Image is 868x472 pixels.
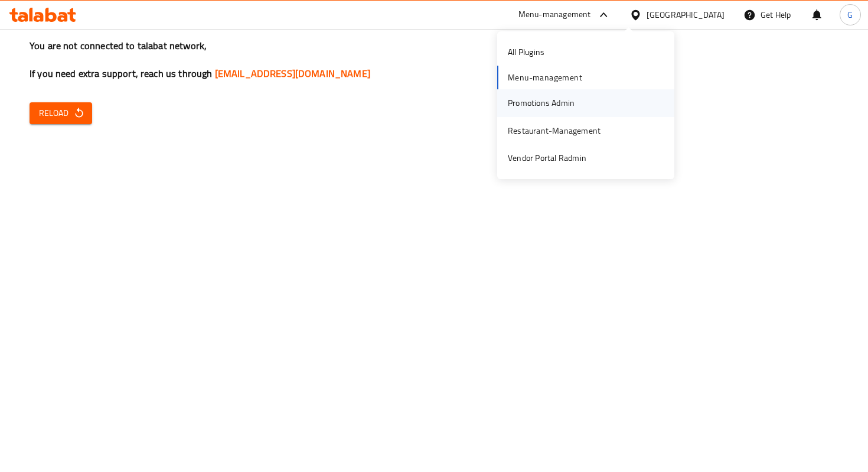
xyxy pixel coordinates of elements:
[508,151,586,164] div: Vendor Portal Radmin
[508,96,575,109] div: Promotions Admin
[647,8,725,21] div: [GEOGRAPHIC_DATA]
[508,46,544,59] div: All Plugins
[215,64,370,82] a: [EMAIL_ADDRESS][DOMAIN_NAME]
[39,106,83,121] span: Reload
[30,39,838,80] h3: You are not connected to talabat network, If you need extra support, reach us through
[847,8,853,21] span: G
[30,102,92,124] button: Reload
[518,8,591,22] div: Menu-management
[508,124,601,137] div: Restaurant-Management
